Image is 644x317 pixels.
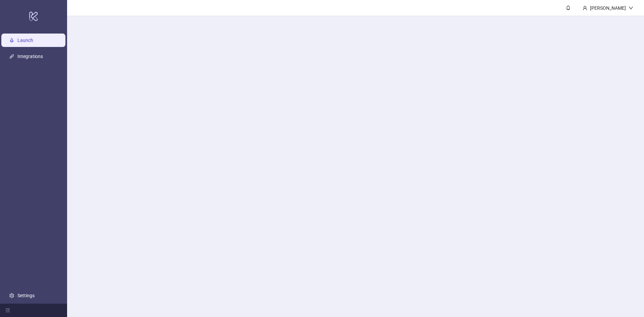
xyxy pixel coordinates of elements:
[5,308,10,313] span: menu-fold
[17,54,43,59] a: Integrations
[566,5,571,10] span: bell
[629,6,633,10] span: down
[587,4,629,12] div: [PERSON_NAME]
[583,6,587,10] span: user
[17,293,35,298] a: Settings
[17,38,33,43] a: Launch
